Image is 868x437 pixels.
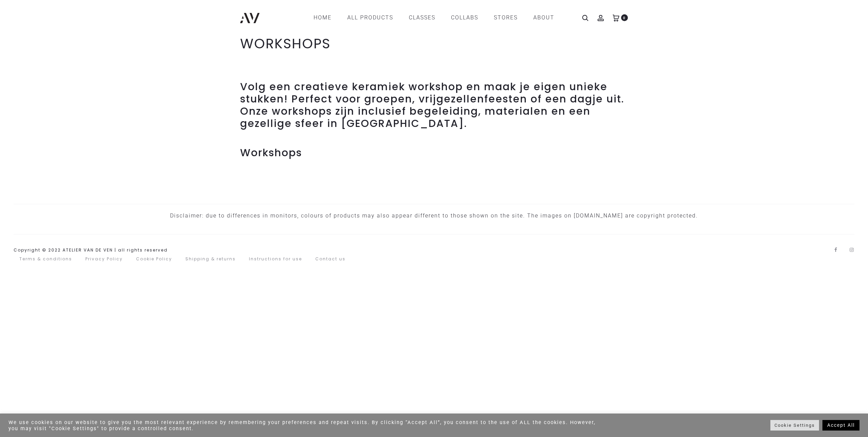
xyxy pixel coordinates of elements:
a: Shipping & returns [185,256,236,262]
h2: Workshops [240,147,628,159]
a: ABOUT [533,12,554,23]
a: COLLABS [451,12,478,23]
a: Contact us [315,256,346,262]
a: Terms & conditions [19,256,72,262]
a: All products [347,12,393,23]
a: Home [314,12,332,23]
div: We use cookies on our website to give you the most relevant experience by remembering your prefer... [9,419,604,432]
h2: Volg een creatieve keramiek workshop en maak je eigen unieke stukken! Perfect voor groepen, vrijg... [240,81,628,130]
span: 0 [621,14,628,21]
a: 0 [613,14,619,21]
a: Cookie Policy [136,256,172,262]
a: STORES [494,12,518,23]
a: Accept All [822,420,859,431]
div: Copyright © 2022 ATELIER VAN DE VEN | all rights reserved [14,246,168,255]
a: CLASSES [409,12,435,23]
h1: WORKSHOPS [240,35,628,52]
a: Privacy Policy [85,256,123,262]
a: Cookie Settings [770,420,819,431]
a: Instructions for use [249,256,302,262]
